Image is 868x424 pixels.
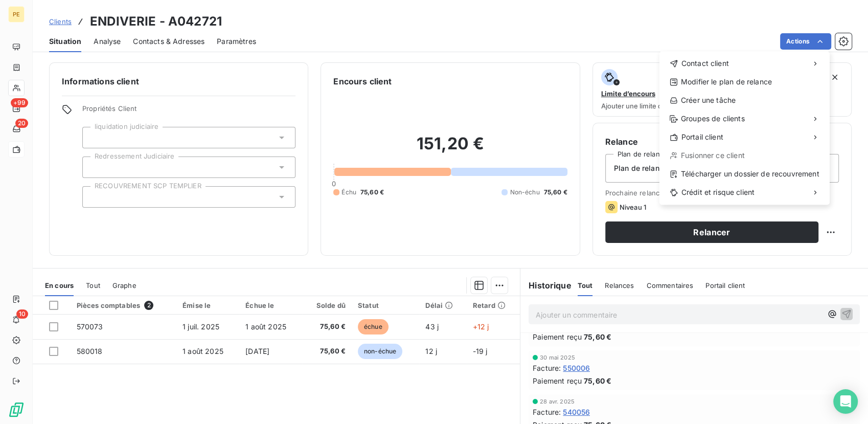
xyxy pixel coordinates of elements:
div: Fusionner ce client [664,147,826,164]
div: Télécharger un dossier de recouvrement [664,166,826,182]
div: Modifier le plan de relance [664,74,826,90]
span: Contact client [681,58,729,69]
span: Portail client [681,132,723,142]
div: Créer une tâche [664,92,826,108]
span: Groupes de clients [681,114,745,124]
div: Actions [659,51,830,205]
span: Crédit et risque client [681,187,755,197]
